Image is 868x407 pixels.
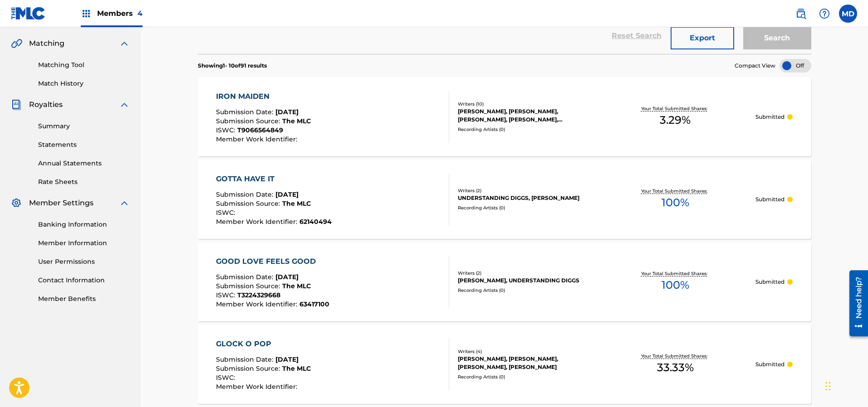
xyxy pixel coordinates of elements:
p: Submitted [755,113,785,121]
img: help [819,8,830,19]
img: expand [119,99,130,110]
span: [DATE] [275,108,299,116]
div: Recording Artists ( 0 ) [458,126,595,133]
span: Submission Date : [216,108,275,116]
a: Public Search [792,5,810,23]
a: IRON MAIDENSubmission Date:[DATE]Submission Source:The MLCISWC:T9066564849Member Work Identifier:... [198,77,811,156]
span: 4 [137,9,142,18]
span: Royalties [29,99,63,110]
span: T3224329668 [237,291,280,299]
a: Member Benefits [38,294,130,304]
div: Writers ( 4 ) [458,348,595,355]
div: Writers ( 2 ) [458,270,595,276]
span: 33.33 % [657,359,694,376]
img: Top Rightsholders [81,8,92,19]
iframe: Resource Center [843,267,868,340]
a: Match History [38,79,130,88]
span: Submission Date : [216,273,275,281]
span: The MLC [282,199,311,208]
div: IRON MAIDEN [216,91,311,102]
span: The MLC [282,282,311,290]
span: ISWC : [216,373,237,382]
a: GOOD LOVE FEELS GOODSubmission Date:[DATE]Submission Source:The MLCISWC:T3224329668Member Work Id... [198,242,811,321]
div: Writers ( 10 ) [458,101,595,107]
iframe: Chat Widget [823,363,868,407]
span: Submission Date : [216,190,275,199]
div: [PERSON_NAME], [PERSON_NAME], [PERSON_NAME], [PERSON_NAME], [PERSON_NAME], [PERSON_NAME], [PERSON... [458,107,595,124]
span: Member Work Identifier : [216,383,299,391]
a: Rate Sheets [38,177,130,187]
div: GOTTA HAVE IT [216,174,332,184]
span: 62140494 [299,218,332,226]
p: Your Total Submitted Shares: [641,105,710,112]
span: 63417100 [299,300,329,308]
a: Matching Tool [38,60,130,70]
span: Submission Date : [216,355,275,363]
span: The MLC [282,364,311,373]
img: MLC Logo [11,7,46,20]
div: GOOD LOVE FEELS GOOD [216,256,329,267]
a: Summary [38,121,130,131]
span: ISWC : [216,291,237,299]
a: Statements [38,140,130,150]
span: Matching [29,38,64,49]
div: [PERSON_NAME], [PERSON_NAME], [PERSON_NAME], [PERSON_NAME] [458,355,595,371]
span: Members [97,8,142,19]
div: GLOCK O POP [216,339,311,349]
div: UNDERSTANDING DIGGS, [PERSON_NAME] [458,194,595,202]
a: GOTTA HAVE ITSubmission Date:[DATE]Submission Source:The MLCISWC:Member Work Identifier:62140494W... [198,160,811,239]
a: Annual Statements [38,159,130,168]
button: Export [671,27,734,49]
p: Your Total Submitted Shares: [641,270,710,277]
span: 100 % [662,277,689,293]
span: Member Work Identifier : [216,218,299,226]
div: Recording Artists ( 0 ) [458,287,595,294]
p: Submitted [755,278,785,286]
span: Submission Source : [216,199,282,208]
a: Member Information [38,238,130,248]
div: Recording Artists ( 0 ) [458,373,595,380]
p: Showing 1 - 10 of 91 results [198,62,267,70]
a: User Permissions [38,257,130,266]
a: Contact Information [38,276,130,285]
span: Member Settings [29,198,93,208]
p: Submitted [755,360,785,368]
img: search [795,8,806,19]
img: Member Settings [11,198,22,208]
img: expand [119,198,130,208]
span: [DATE] [275,273,299,281]
span: [DATE] [275,355,299,363]
p: Submitted [755,195,785,203]
div: [PERSON_NAME], UNDERSTANDING DIGGS [458,276,595,285]
span: The MLC [282,117,311,125]
img: expand [119,38,130,49]
div: Drag [825,373,831,400]
div: User Menu [839,5,857,23]
span: Member Work Identifier : [216,135,299,143]
span: Submission Source : [216,282,282,290]
div: Recording Artists ( 0 ) [458,204,595,211]
img: Royalties [11,99,22,110]
div: Writers ( 2 ) [458,187,595,194]
span: 100 % [662,194,689,211]
span: T9066564849 [237,126,283,134]
span: Compact View [735,62,775,70]
p: Your Total Submitted Shares: [641,353,710,359]
span: Submission Source : [216,364,282,373]
span: 3.29 % [660,112,691,128]
span: Member Work Identifier : [216,300,299,308]
span: ISWC : [216,126,237,134]
div: Help [815,5,834,23]
a: Banking Information [38,220,130,229]
a: GLOCK O POPSubmission Date:[DATE]Submission Source:The MLCISWC:Member Work Identifier:Writers (4)... [198,325,811,404]
span: Submission Source : [216,117,282,125]
span: ISWC : [216,208,237,217]
span: [DATE] [275,190,299,199]
p: Your Total Submitted Shares: [641,188,710,194]
img: Matching [11,38,22,49]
